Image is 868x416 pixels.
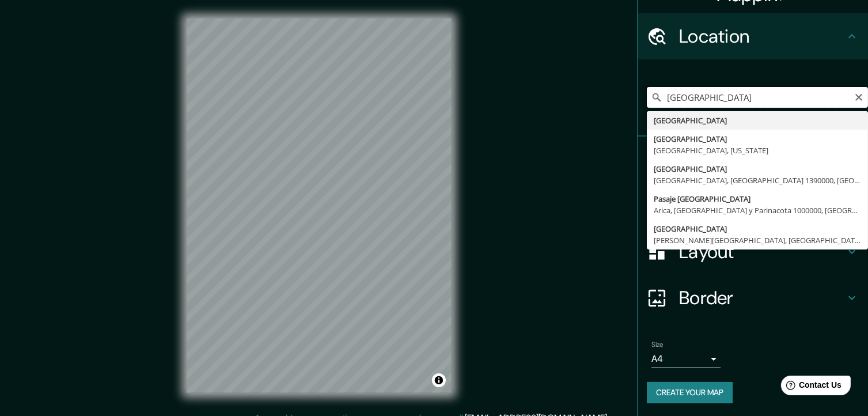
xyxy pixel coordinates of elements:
label: Size [651,340,664,350]
iframe: Help widget launcher [765,371,855,403]
div: [PERSON_NAME][GEOGRAPHIC_DATA], [GEOGRAPHIC_DATA][PERSON_NAME] 8150000, [GEOGRAPHIC_DATA] [654,235,861,246]
div: [GEOGRAPHIC_DATA] [654,133,861,145]
div: Pasaje [GEOGRAPHIC_DATA] [654,193,861,205]
h4: Border [679,286,845,309]
div: Location [638,13,868,59]
div: [GEOGRAPHIC_DATA] [654,163,861,175]
h4: Layout [679,240,845,263]
div: [GEOGRAPHIC_DATA] [654,115,861,126]
div: Layout [638,229,868,275]
div: [GEOGRAPHIC_DATA], [GEOGRAPHIC_DATA] 1390000, [GEOGRAPHIC_DATA] [654,175,861,186]
button: Toggle attribution [432,373,446,387]
div: Border [638,275,868,321]
button: Create your map [647,382,733,403]
div: Arica, [GEOGRAPHIC_DATA] y Parinacota 1000000, [GEOGRAPHIC_DATA] [654,205,861,216]
div: [GEOGRAPHIC_DATA], [US_STATE] [654,145,861,156]
div: Style [638,183,868,229]
div: A4 [651,350,721,368]
input: Pick your city or area [647,87,868,108]
button: Clear [854,91,863,102]
canvas: Map [187,18,452,393]
div: [GEOGRAPHIC_DATA] [654,223,861,235]
h4: Location [679,25,845,48]
div: Pins [638,137,868,183]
